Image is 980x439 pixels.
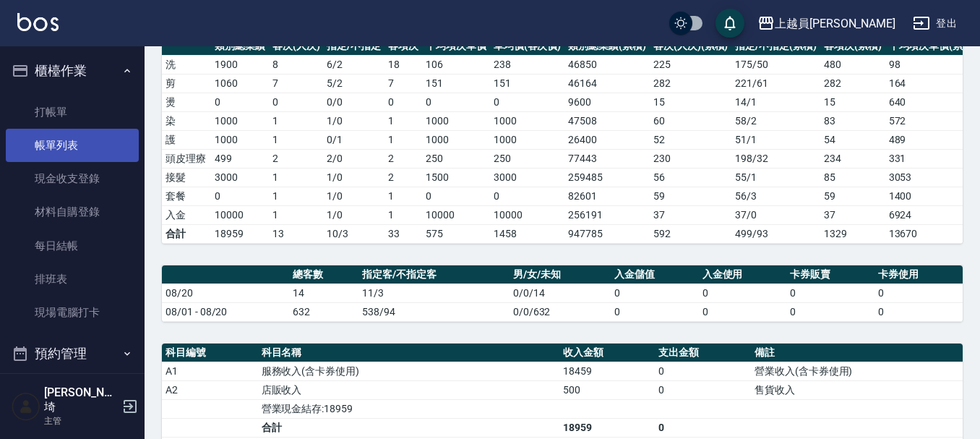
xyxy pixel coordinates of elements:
[731,130,820,149] td: 51 / 1
[6,129,139,162] a: 帳單列表
[650,74,732,93] td: 282
[211,187,269,205] td: 0
[611,265,699,284] th: 入金儲值
[650,168,732,187] td: 56
[490,74,565,93] td: 151
[715,9,744,38] button: save
[751,344,963,362] th: 備註
[323,93,384,111] td: 0 / 0
[211,205,269,224] td: 10000
[323,205,384,224] td: 1 / 0
[564,187,650,205] td: 82601
[323,130,384,149] td: 0 / 1
[655,362,751,380] td: 0
[211,74,269,93] td: 1060
[490,187,565,205] td: 0
[384,93,422,111] td: 0
[650,205,732,224] td: 37
[820,205,885,224] td: 37
[611,284,699,302] td: 0
[559,380,656,399] td: 500
[269,74,324,93] td: 7
[6,95,139,129] a: 打帳單
[323,168,384,187] td: 1 / 0
[323,187,384,205] td: 1 / 0
[162,130,211,149] td: 護
[564,93,650,111] td: 9600
[323,74,384,93] td: 5 / 2
[564,74,650,93] td: 46164
[751,362,963,380] td: 營業收入(含卡券使用)
[269,93,324,111] td: 0
[731,168,820,187] td: 55 / 1
[384,149,422,168] td: 2
[650,55,732,74] td: 225
[162,362,258,380] td: A1
[422,168,490,187] td: 1500
[258,399,559,418] td: 營業現金結存:18959
[731,74,820,93] td: 221 / 61
[699,284,787,302] td: 0
[269,168,324,187] td: 1
[384,130,422,149] td: 1
[358,302,509,321] td: 538/94
[6,229,139,263] a: 每日結帳
[650,93,732,111] td: 15
[874,284,963,302] td: 0
[211,130,269,149] td: 1000
[510,284,611,302] td: 0/0/14
[258,418,559,437] td: 合計
[731,205,820,224] td: 37 / 0
[6,162,139,195] a: 現金收支登錄
[358,284,509,302] td: 11/3
[422,224,490,243] td: 575
[490,55,565,74] td: 238
[820,130,885,149] td: 54
[490,149,565,168] td: 250
[820,93,885,111] td: 15
[751,380,963,399] td: 售貨收入
[289,265,358,284] th: 總客數
[820,74,885,93] td: 282
[490,168,565,187] td: 3000
[44,385,118,414] h5: [PERSON_NAME]埼
[564,130,650,149] td: 26400
[44,414,118,427] p: 主管
[786,302,874,321] td: 0
[323,55,384,74] td: 6 / 2
[384,55,422,74] td: 18
[731,149,820,168] td: 198 / 32
[162,224,211,243] td: 合計
[731,187,820,205] td: 56 / 3
[752,9,901,38] button: 上越員[PERSON_NAME]
[162,344,258,362] th: 科目編號
[269,224,324,243] td: 13
[162,93,211,111] td: 燙
[559,418,656,437] td: 18959
[564,224,650,243] td: 947785
[211,149,269,168] td: 499
[510,302,611,321] td: 0/0/632
[490,130,565,149] td: 1000
[269,55,324,74] td: 8
[211,55,269,74] td: 1900
[564,111,650,130] td: 47508
[422,149,490,168] td: 250
[611,302,699,321] td: 0
[731,93,820,111] td: 14 / 1
[162,302,289,321] td: 08/01 - 08/20
[6,52,139,90] button: 櫃檯作業
[820,149,885,168] td: 234
[162,74,211,93] td: 剪
[564,168,650,187] td: 259485
[289,284,358,302] td: 14
[211,93,269,111] td: 0
[490,111,565,130] td: 1000
[655,380,751,399] td: 0
[490,205,565,224] td: 10000
[490,93,565,111] td: 0
[650,130,732,149] td: 52
[422,205,490,224] td: 10000
[559,344,656,362] th: 收入金額
[775,14,895,33] div: 上越員[PERSON_NAME]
